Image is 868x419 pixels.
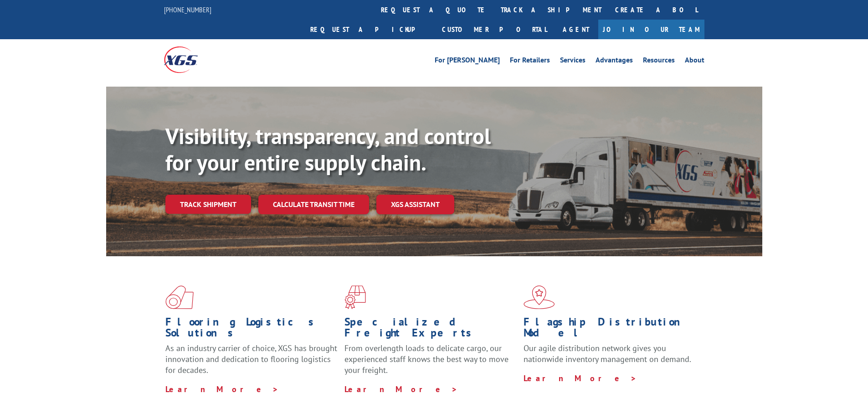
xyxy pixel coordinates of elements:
a: Learn More > [524,373,637,383]
img: xgs-icon-total-supply-chain-intelligence-red [165,285,194,309]
a: Calculate transit time [258,195,369,214]
b: Visibility, transparency, and control for your entire supply chain. [165,122,491,176]
span: Our agile distribution network gives you nationwide inventory management on demand. [524,343,691,364]
a: Learn More > [165,384,279,394]
img: xgs-icon-focused-on-flooring-red [344,285,366,309]
a: Track shipment [165,195,251,214]
span: As an industry carrier of choice, XGS has brought innovation and dedication to flooring logistics... [165,343,337,375]
h1: Flagship Distribution Model [524,316,696,343]
h1: Specialized Freight Experts [344,316,517,343]
img: xgs-icon-flagship-distribution-model-red [524,285,555,309]
a: Resources [643,57,675,67]
a: XGS ASSISTANT [376,195,454,214]
a: For Retailers [510,57,550,67]
a: Services [560,57,586,67]
a: Join Our Team [598,20,704,39]
a: Request a pickup [303,20,435,39]
a: [PHONE_NUMBER] [164,5,211,14]
a: About [685,57,704,67]
h1: Flooring Logistics Solutions [165,316,338,343]
a: Customer Portal [435,20,554,39]
a: Agent [554,20,598,39]
p: From overlength loads to delicate cargo, our experienced staff knows the best way to move your fr... [344,343,517,383]
a: For [PERSON_NAME] [435,57,500,67]
a: Learn More > [344,384,458,394]
a: Advantages [596,57,633,67]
